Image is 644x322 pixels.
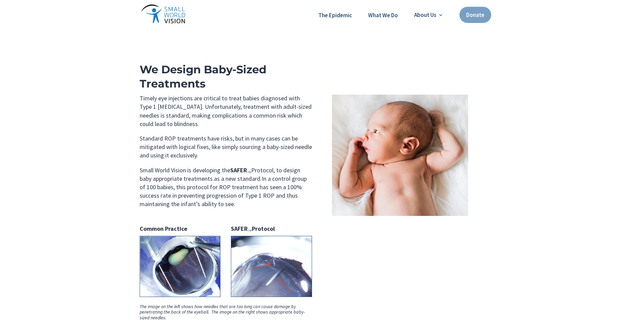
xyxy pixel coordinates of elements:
[459,7,491,23] a: Donate
[318,11,352,20] a: The Epidemic
[230,166,247,174] strong: SAFER
[141,4,186,23] img: Small World Vision
[247,170,251,174] sub: TM
[140,63,312,94] h1: We Design Baby-Sized Treatments
[140,225,187,232] strong: Common Practice
[140,175,307,208] span: In a control group of 100 babies, this protocol for ROP treatment has seen a 100% success rate in...
[252,225,275,232] strong: Protocol
[368,11,398,20] a: What We Do
[140,134,312,166] p: Standard ROP treatments have risks, but in many cases can be mitigated with logical fixes, like s...
[414,12,443,18] a: About Us
[140,166,312,208] p: Small World Vision is developing the Protocol, to design baby appropriate treatments as a new sta...
[140,304,312,321] p: The image on the left shows how needles that are too long can cause damage by penetrating the bac...
[231,225,248,232] strong: SAFER
[248,229,252,232] sub: TM
[140,94,312,128] span: Timely eye injections are critical to treat babies diagnosed with Type 1 [MEDICAL_DATA]. Unfortun...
